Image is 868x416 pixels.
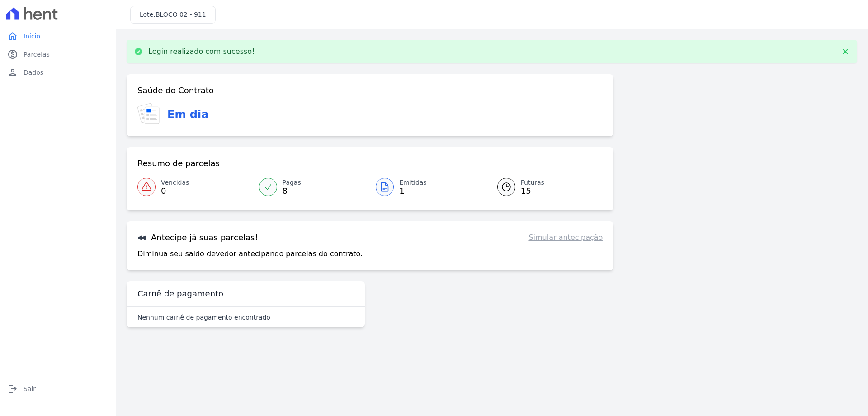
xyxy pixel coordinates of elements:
[137,313,270,322] p: Nenhum carnê de pagamento encontrado
[283,178,301,187] span: Pagas
[370,174,486,200] a: Emitidas 1
[24,32,40,41] span: Início
[4,45,112,63] a: paidParcelas
[528,232,603,243] a: Simular antecipação
[486,174,603,200] a: Futuras 15
[137,85,214,96] h3: Saúde do Contrato
[137,249,363,259] p: Diminua seu saldo devedor antecipando parcelas do contrato.
[161,187,189,195] span: 0
[24,384,36,393] span: Sair
[7,67,18,78] i: person
[7,383,18,394] i: logout
[4,63,112,81] a: personDados
[24,68,43,77] span: Dados
[254,174,370,200] a: Pagas 8
[137,288,223,299] h3: Carnê de pagamento
[521,187,544,195] span: 15
[24,50,50,59] span: Parcelas
[148,47,255,56] p: Login realizado com sucesso!
[283,187,301,195] span: 8
[140,10,206,19] h3: Lote:
[521,178,544,187] span: Futuras
[7,31,18,42] i: home
[4,380,112,398] a: logoutSair
[161,178,189,187] span: Vencidas
[7,49,18,60] i: paid
[399,187,427,195] span: 1
[137,158,220,169] h3: Resumo de parcelas
[4,27,112,45] a: homeInício
[156,11,206,18] span: BLOCO 02 - 911
[137,174,254,200] a: Vencidas 0
[167,106,208,123] h3: Em dia
[137,232,258,243] h3: Antecipe já suas parcelas!
[399,178,427,187] span: Emitidas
